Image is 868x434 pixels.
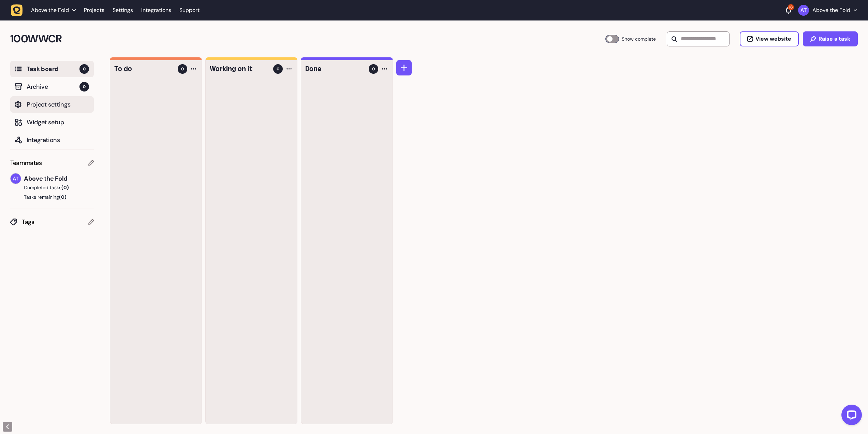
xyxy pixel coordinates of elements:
p: Above the Fold [812,7,850,14]
img: Above the Fold [11,173,21,184]
span: Above the Fold [24,174,94,183]
button: Completed tasks(0) [10,184,88,191]
button: Project settings [10,96,94,113]
h2: 100WWCR [10,31,605,47]
button: Widget setup [10,114,94,130]
span: 0 [79,82,89,92]
div: 16 [788,4,794,10]
span: 0 [277,66,279,72]
span: Archive [27,82,79,92]
span: Project settings [27,100,89,109]
button: Archive0 [10,79,94,95]
span: Task board [27,64,79,74]
h4: Working on it [210,64,268,74]
button: Above the Fold [798,5,857,16]
span: 0 [79,64,89,74]
button: Integrations [10,132,94,148]
span: Teammates [10,158,42,168]
button: Task board0 [10,61,94,77]
a: Settings [113,4,133,16]
iframe: LiveChat chat widget [836,402,865,431]
span: (0) [61,184,69,191]
span: Integrations [27,135,89,145]
span: (0) [59,194,67,200]
span: Raise a task [819,36,850,42]
span: Above the Fold [31,7,69,14]
span: Show complete [622,35,656,43]
span: View website [755,36,791,42]
span: Widget setup [27,117,89,127]
a: Projects [84,4,104,16]
button: Tasks remaining(0) [10,194,94,200]
a: Support [179,7,200,14]
button: Raise a task [803,31,858,46]
span: 0 [181,66,184,72]
a: Integrations [141,4,171,16]
img: Above the Fold [798,5,809,16]
h4: To do [114,64,173,74]
h4: Done [305,64,364,74]
button: View website [740,31,799,46]
button: Above the Fold [11,4,80,16]
span: 0 [372,66,375,72]
span: Tags [22,217,88,227]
